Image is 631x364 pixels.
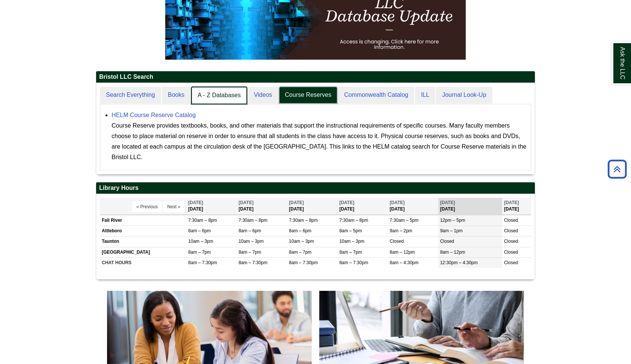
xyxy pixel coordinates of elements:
span: 10am – 3pm [339,239,364,244]
span: 8am – 4:30pm [390,260,419,265]
th: [DATE] [237,198,287,215]
a: Commonwealth Catalog [338,87,414,104]
span: 7:30am – 5pm [390,218,419,223]
span: Closed [504,260,518,265]
td: Attleboro [100,226,186,236]
span: Closed [504,228,518,233]
span: 12pm – 5pm [440,218,465,223]
span: [DATE] [390,200,405,205]
div: Course Reserve provides textbooks, books, and other materials that support the instructional requ... [112,120,527,162]
span: Closed [504,218,518,223]
button: « Previous [132,201,162,212]
span: Closed [504,239,518,244]
span: [DATE] [440,200,455,205]
a: ILL [415,87,435,104]
span: 9am – 2pm [390,228,412,233]
span: Closed [504,250,518,255]
a: Course Reserves [279,87,338,104]
span: [DATE] [289,200,304,205]
span: [DATE] [239,200,254,205]
span: 10am – 3pm [289,239,314,244]
span: 7:30am – 8pm [188,218,217,223]
th: [DATE] [337,198,388,215]
span: [DATE] [339,200,354,205]
span: 8am – 7pm [239,250,261,255]
td: [GEOGRAPHIC_DATA] [100,247,186,257]
a: HELM Course Reserve Catalog [112,112,196,118]
a: A - Z Databases [191,87,247,104]
span: 8am – 12pm [390,250,415,255]
span: 9am – 1pm [440,228,463,233]
span: 10am – 3pm [239,239,264,244]
td: Fall River [100,215,186,226]
span: 8am – 6pm [188,228,211,233]
th: [DATE] [438,198,502,215]
span: 7:30am – 8pm [239,218,267,223]
td: CHAT HOURS [100,257,186,268]
span: 8am – 6pm [289,228,311,233]
span: 8am – 6pm [239,228,261,233]
a: Videos [248,87,278,104]
a: Search Everything [100,87,161,104]
a: Books [162,87,190,104]
span: 12:30pm – 4:30pm [440,260,478,265]
span: 8am – 7pm [289,250,311,255]
span: 10am – 3pm [188,239,213,244]
span: 8am – 7:30pm [289,260,318,265]
span: 8am – 7:30pm [188,260,217,265]
span: [DATE] [504,200,519,205]
span: 7:30am – 8pm [339,218,368,223]
th: [DATE] [186,198,237,215]
a: Back to Top [605,164,629,174]
span: 8am – 7:30pm [239,260,267,265]
h2: Library Hours [96,182,535,194]
td: Taunton [100,236,186,247]
span: [DATE] [188,200,203,205]
h2: Bristol LLC Search [96,71,535,83]
a: Journal Look-Up [436,87,492,104]
span: 8am – 12pm [440,250,465,255]
span: Closed [390,239,404,244]
span: 7:30am – 8pm [289,218,318,223]
button: Next » [163,201,184,212]
span: 8am – 7pm [188,250,211,255]
th: [DATE] [502,198,531,215]
span: Closed [440,239,454,244]
span: 8am – 5pm [339,228,362,233]
span: 8am – 7pm [339,250,362,255]
span: 8am – 7:30pm [339,260,368,265]
th: [DATE] [388,198,438,215]
th: [DATE] [287,198,337,215]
